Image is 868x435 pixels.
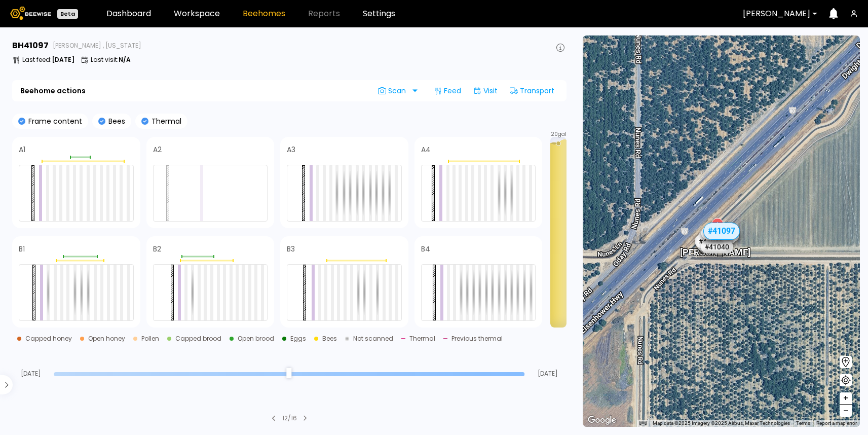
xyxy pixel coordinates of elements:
[175,336,221,342] div: Capped brood
[25,118,82,125] p: Frame content
[57,9,78,19] div: Beta
[141,336,159,342] div: Pollen
[19,146,25,153] h4: A1
[529,371,567,377] span: [DATE]
[680,236,750,258] div: [PERSON_NAME]
[88,336,125,342] div: Open honey
[796,420,810,426] a: Terms (opens in new tab)
[353,336,393,342] div: Not scanned
[290,336,306,342] div: Eggs
[106,10,151,18] a: Dashboard
[816,420,857,426] a: Report a map error
[105,118,125,125] p: Bees
[653,420,790,426] span: Map data ©2025 Imagery ©2025 Airbus, Maxar Technologies
[53,43,141,49] span: [PERSON_NAME] , [US_STATE]
[19,245,25,252] h4: B1
[243,10,285,18] a: Beehomes
[703,223,739,240] div: # 41097
[700,240,733,253] div: # 41040
[840,392,852,405] button: +
[52,55,74,64] b: [DATE]
[322,336,337,342] div: Bees
[22,57,74,63] p: Last feed :
[12,42,49,50] h3: BH 41097
[469,83,502,99] div: Visit
[287,245,295,252] h4: B3
[506,83,558,99] div: Transport
[639,420,647,427] button: Keyboard shortcuts
[238,336,274,342] div: Open brood
[119,55,131,64] b: N/A
[843,392,849,405] span: +
[551,132,567,137] span: 20 gal
[421,146,431,153] h4: A4
[421,245,430,252] h4: B4
[378,87,409,95] span: Scan
[282,414,297,423] div: 12 / 16
[409,336,435,342] div: Thermal
[25,336,72,342] div: Capped honey
[451,336,503,342] div: Previous thermal
[20,87,86,94] b: Beehome actions
[843,405,849,417] span: –
[363,10,395,18] a: Settings
[12,371,50,377] span: [DATE]
[287,146,295,153] h4: A3
[148,118,181,125] p: Thermal
[840,405,852,417] button: –
[174,10,220,18] a: Workspace
[585,414,619,427] a: Open this area in Google Maps (opens a new window)
[585,414,619,427] img: Google
[91,57,131,63] p: Last visit :
[10,7,51,20] img: Beewise logo
[430,83,465,99] div: Feed
[308,10,340,18] span: Reports
[701,227,733,240] div: # 41042
[153,146,162,153] h4: A2
[153,245,161,252] h4: B2
[694,235,727,248] div: # 41046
